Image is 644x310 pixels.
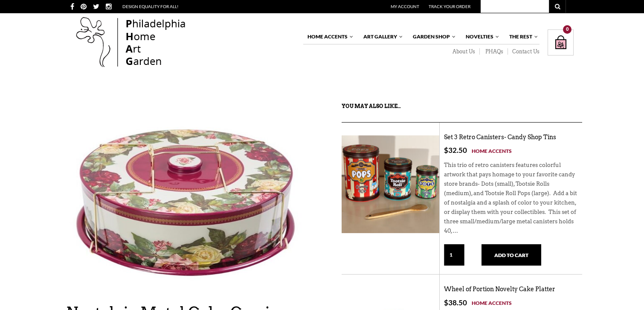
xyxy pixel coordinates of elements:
[444,134,556,141] a: Set 3 Retro Canisters- Candy Shop Tins
[303,29,354,44] a: Home Accents
[409,29,456,44] a: Garden Shop
[429,4,470,9] a: Track Your Order
[563,25,571,34] div: 0
[342,103,401,109] strong: You may also like…
[444,146,467,155] bdi: 32.50
[508,48,540,55] a: Contact Us
[444,298,467,307] bdi: 38.50
[472,298,512,307] a: Home Accents
[505,29,539,44] a: The Rest
[359,29,403,44] a: Art Gallery
[444,298,448,307] span: $
[444,286,555,293] a: Wheel of Portion Novelty Cake Platter
[444,244,464,266] input: Qty
[447,48,480,55] a: About Us
[480,48,508,55] a: PHAQs
[472,146,512,155] a: Home Accents
[444,155,578,245] div: This trio of retro canisters features colorful artwork that pays homage to your favorite candy st...
[391,4,419,9] a: My Account
[461,29,500,44] a: Novelties
[482,244,541,266] button: Add to cart
[444,146,448,155] span: $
